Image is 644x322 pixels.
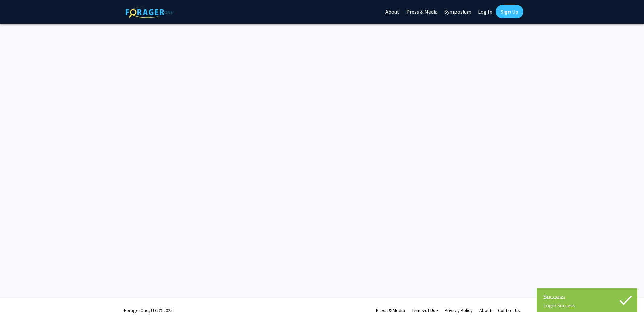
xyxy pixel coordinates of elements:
[496,5,523,18] a: Sign Up
[126,6,173,18] img: ForagerOne Logo
[479,307,491,313] a: About
[445,307,473,313] a: Privacy Policy
[124,298,173,322] div: ForagerOne, LLC © 2025
[412,307,438,313] a: Terms of Use
[543,302,631,309] div: Login Success
[498,307,520,313] a: Contact Us
[543,292,631,302] div: Success
[376,307,405,313] a: Press & Media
